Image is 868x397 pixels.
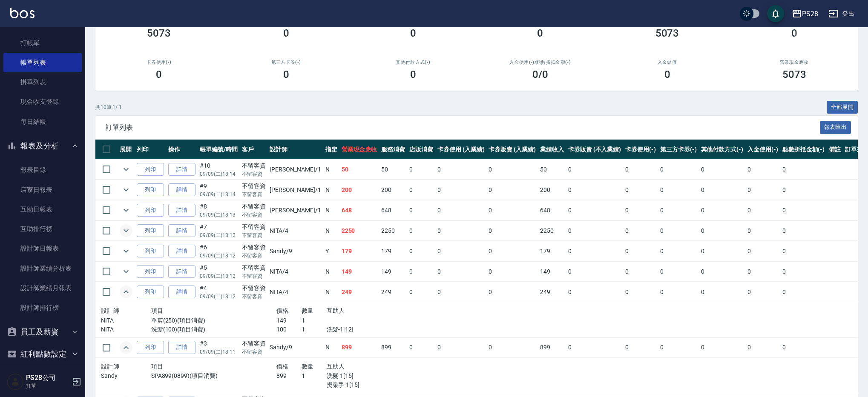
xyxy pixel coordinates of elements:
[242,170,266,178] p: 不留客資
[267,262,323,282] td: NITA /4
[699,140,746,160] th: 其他付款方式(-)
[486,221,538,241] td: 0
[699,241,746,261] td: 0
[566,200,623,220] td: 0
[120,163,132,176] button: expand row
[10,8,34,18] img: Logo
[435,337,487,357] td: 0
[200,272,238,280] p: 09/09 (二) 18:12
[168,265,195,278] a: 詳情
[242,182,266,191] div: 不留客資
[242,223,266,231] div: 不留客資
[791,27,797,39] h3: 0
[623,282,658,302] td: 0
[276,371,302,380] p: 899
[538,337,566,357] td: 899
[407,200,435,220] td: 0
[120,183,132,196] button: expand row
[323,337,339,357] td: N
[658,221,699,241] td: 0
[538,282,566,302] td: 249
[200,211,238,219] p: 09/09 (二) 18:13
[3,160,82,180] a: 報表目錄
[135,140,166,160] th: 列印
[283,27,289,39] h3: 0
[3,259,82,278] a: 設計師業績分析表
[3,239,82,258] a: 設計師日報表
[339,282,379,302] td: 249
[242,284,266,293] div: 不留客資
[151,325,276,334] p: 洗髮(100)(項目消費)
[137,204,164,217] button: 列印
[538,180,566,200] td: 200
[623,337,658,357] td: 0
[745,282,780,302] td: 0
[198,282,240,302] td: #4
[323,262,339,282] td: N
[168,286,195,299] a: 詳情
[566,221,623,241] td: 0
[101,371,151,380] p: Sandy
[566,262,623,282] td: 0
[7,373,24,390] img: Person
[106,60,212,65] h2: 卡券使用(-)
[3,219,82,239] a: 互助排行榜
[407,180,435,200] td: 0
[233,60,339,65] h2: 第三方卡券(-)
[566,282,623,302] td: 0
[3,33,82,53] a: 打帳單
[198,180,240,200] td: #9
[435,241,487,261] td: 0
[339,241,379,261] td: 179
[699,262,746,282] td: 0
[745,160,780,180] td: 0
[407,160,435,180] td: 0
[745,241,780,261] td: 0
[623,200,658,220] td: 0
[151,363,164,370] span: 項目
[198,160,240,180] td: #10
[242,339,266,348] div: 不留客資
[339,221,379,241] td: 2250
[407,140,435,160] th: 店販消費
[3,53,82,72] a: 帳單列表
[658,337,699,357] td: 0
[3,92,82,111] a: 現金收支登錄
[327,363,345,370] span: 互助人
[198,221,240,241] td: #7
[3,112,82,131] a: 每日結帳
[623,160,658,180] td: 0
[323,241,339,261] td: Y
[379,221,407,241] td: 2250
[339,160,379,180] td: 50
[435,140,487,160] th: 卡券使用 (入業績)
[242,211,266,219] p: 不留客資
[168,163,195,176] a: 詳情
[3,72,82,92] a: 掛單列表
[827,101,858,114] button: 全部展開
[486,140,538,160] th: 卡券販賣 (入業績)
[200,252,238,260] p: 09/09 (二) 18:12
[745,200,780,220] td: 0
[658,262,699,282] td: 0
[3,135,82,157] button: 報表及分析
[242,263,266,272] div: 不留客資
[780,241,827,261] td: 0
[614,60,720,65] h2: 入金儲值
[120,286,132,298] button: expand row
[379,140,407,160] th: 服務消費
[26,382,69,390] p: 打單
[486,160,538,180] td: 0
[782,69,806,80] h3: 5073
[745,337,780,357] td: 0
[242,293,266,300] p: 不留客資
[101,307,119,314] span: 設計師
[407,241,435,261] td: 0
[267,221,323,241] td: NITA /4
[780,160,827,180] td: 0
[267,282,323,302] td: NITA /4
[827,140,843,160] th: 備註
[242,252,266,260] p: 不留客資
[198,200,240,220] td: #8
[327,371,402,380] p: 洗髮-1[15]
